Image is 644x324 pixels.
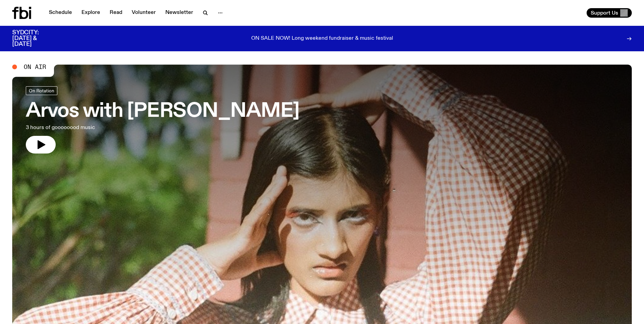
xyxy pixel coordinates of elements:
[106,8,126,18] a: Read
[12,30,56,47] h3: SYDCITY: [DATE] & [DATE]
[26,86,299,154] a: Arvos with [PERSON_NAME]3 hours of goooooood music
[26,124,200,132] p: 3 hours of goooooood music
[45,8,76,18] a: Schedule
[161,8,197,18] a: Newsletter
[26,86,57,95] a: On Rotation
[128,8,160,18] a: Volunteer
[77,8,104,18] a: Explore
[587,8,632,18] button: Support Us
[591,10,618,16] span: Support Us
[24,64,46,70] span: On Air
[26,102,299,121] h3: Arvos with [PERSON_NAME]
[251,36,393,42] p: ON SALE NOW! Long weekend fundraiser & music festival
[29,88,54,93] span: On Rotation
